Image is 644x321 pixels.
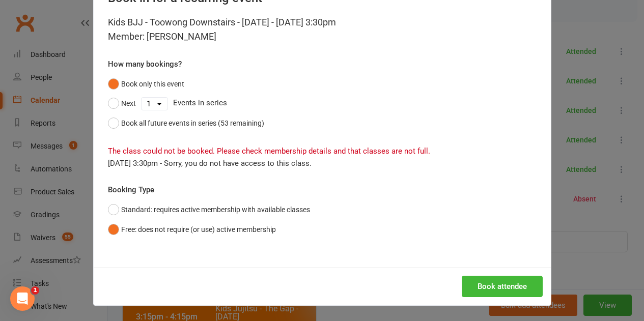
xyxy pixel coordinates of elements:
button: Book only this event [108,74,184,94]
div: Events in series [108,94,537,113]
label: Booking Type [108,184,154,196]
div: Book all future events in series (53 remaining) [121,118,264,129]
label: How many bookings? [108,58,182,70]
button: Free: does not require (or use) active membership [108,220,276,239]
button: Standard: requires active membership with available classes [108,200,310,219]
span: The class could not be booked. Please check membership details and that classes are not full. [108,147,430,156]
div: Kids BJJ - Toowong Downstairs - [DATE] - [DATE] 3:30pm Member: [PERSON_NAME] [108,15,537,44]
iframe: Intercom live chat [10,286,35,311]
div: [DATE] 3:30pm - Sorry, you do not have access to this class. [108,157,537,169]
span: 1 [31,286,39,295]
button: Book attendee [462,276,543,297]
button: Book all future events in series (53 remaining) [108,113,264,133]
button: Next [108,94,136,113]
